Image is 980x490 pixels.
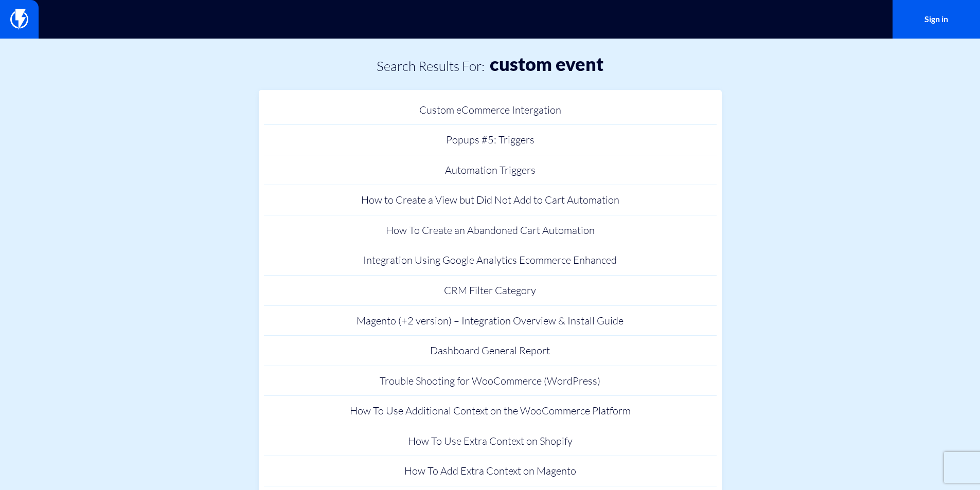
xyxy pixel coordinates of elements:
[490,54,603,75] h1: custom event
[264,276,717,306] a: CRM Filter Category
[264,396,717,426] a: How To Use Additional Context on the WooCommerce Platform
[264,306,717,336] a: Magento (+2 version) – Integration Overview & Install Guide
[264,125,717,155] a: Popups #5: Triggers
[264,215,717,246] a: How To Create an Abandoned Cart Automation
[264,245,717,276] a: Integration Using Google Analytics Ecommerce Enhanced
[264,366,717,396] a: Trouble Shooting for WooCommerce (WordPress)
[264,336,717,366] a: Dashboard General Report
[264,155,717,186] a: Automation Triggers
[264,185,717,215] a: How to Create a View but Did Not Add to Cart Automation
[377,59,485,74] h2: Search Results for:
[264,95,717,125] a: Custom eCommerce Intergation
[264,456,717,486] a: How To Add Extra Context on Magento
[264,426,717,457] a: How To Use Extra Context on Shopify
